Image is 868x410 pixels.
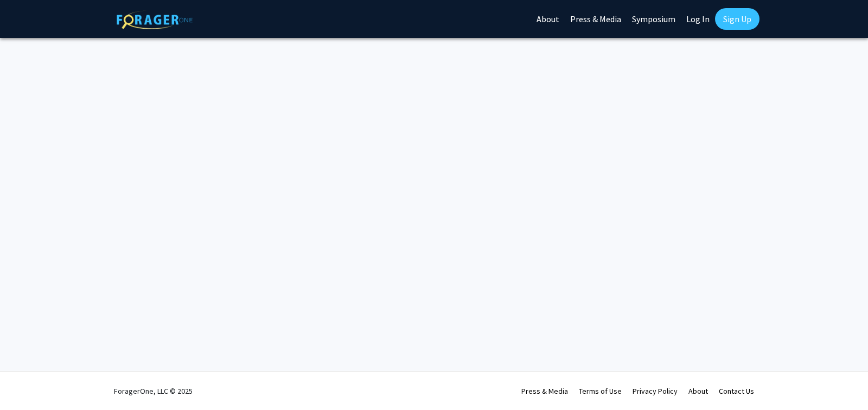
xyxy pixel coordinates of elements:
[633,386,678,396] a: Privacy Policy
[521,386,568,396] a: Press & Media
[715,8,759,30] a: Sign Up
[117,10,193,29] img: ForagerOne Logo
[579,386,622,396] a: Terms of Use
[688,386,708,396] a: About
[719,386,754,396] a: Contact Us
[114,372,193,410] div: ForagerOne, LLC © 2025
